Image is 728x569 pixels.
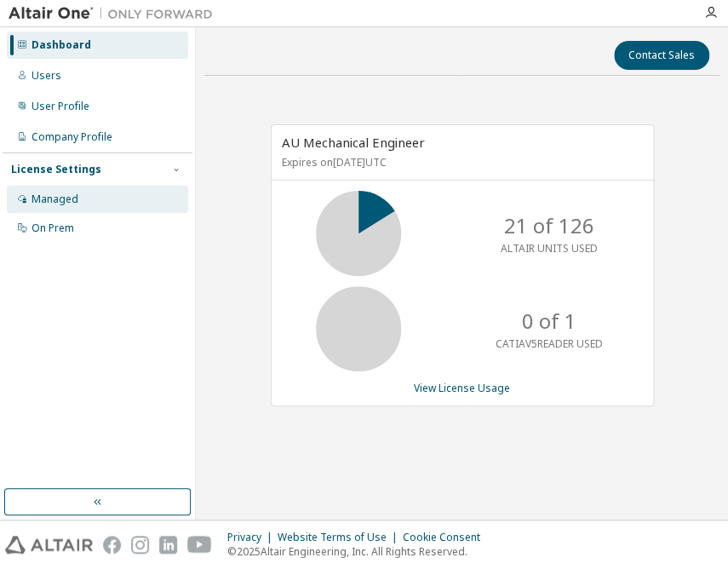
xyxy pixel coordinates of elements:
div: Privacy [227,531,278,544]
p: ALTAIR UNITS USED [501,241,598,256]
p: 0 of 1 [522,307,576,336]
div: License Settings [11,163,101,176]
img: altair_logo.svg [5,536,93,554]
img: linkedin.svg [159,536,177,554]
div: Cookie Consent [403,531,490,544]
a: View License Usage [414,381,510,395]
div: Company Profile [32,130,112,144]
img: Altair One [9,5,221,22]
img: facebook.svg [103,536,121,554]
p: Expires on [DATE] UTC [282,155,639,170]
div: Managed [32,193,78,206]
div: Users [32,69,61,83]
span: AU Mechanical Engineer [282,134,425,151]
button: Contact Sales [614,41,709,70]
div: On Prem [32,221,74,235]
p: CATIAV5READER USED [496,336,603,351]
div: Website Terms of Use [278,531,403,544]
p: © 2025 Altair Engineering, Inc. All Rights Reserved. [227,544,490,559]
img: youtube.svg [187,536,212,554]
img: instagram.svg [131,536,149,554]
div: Dashboard [32,38,91,52]
p: 21 of 126 [504,211,594,240]
div: User Profile [32,100,89,113]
